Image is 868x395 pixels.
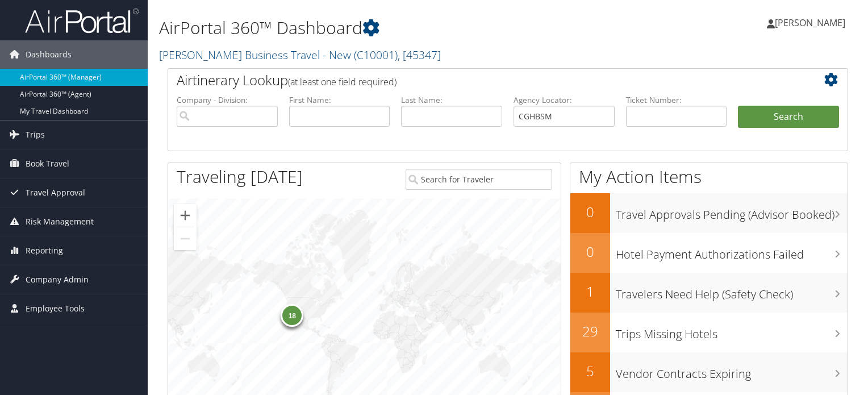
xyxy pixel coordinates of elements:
[26,236,63,265] span: Reporting
[775,16,845,29] span: [PERSON_NAME]
[570,313,848,352] a: 29Trips Missing Hotels
[26,149,69,178] span: Book Travel
[159,47,441,63] a: [PERSON_NAME] Business Travel - New
[401,94,502,106] label: Last Name:
[570,282,610,301] h2: 1
[616,281,848,302] h3: Travelers Need Help (Safety Check)
[26,265,89,294] span: Company Admin
[570,242,610,261] h2: 0
[159,16,624,40] h1: AirPortal 360™ Dashboard
[281,303,304,326] div: 18
[514,94,615,106] label: Agency Locator:
[570,165,848,189] h1: My Action Items
[406,169,552,190] input: Search for Traveler
[26,294,85,323] span: Employee Tools
[738,106,839,128] button: Search
[177,70,782,90] h2: Airtinerary Lookup
[570,202,610,222] h2: 0
[26,120,45,149] span: Trips
[626,94,727,106] label: Ticket Number:
[26,40,72,69] span: Dashboards
[570,233,848,273] a: 0Hotel Payment Authorizations Failed
[354,47,398,63] span: ( C10001 )
[570,352,848,392] a: 5Vendor Contracts Expiring
[616,360,848,382] h3: Vendor Contracts Expiring
[570,193,848,233] a: 0Travel Approvals Pending (Advisor Booked)
[767,6,857,40] a: [PERSON_NAME]
[616,201,848,223] h3: Travel Approvals Pending (Advisor Booked)
[174,204,197,227] button: Zoom in
[177,94,278,106] label: Company - Division:
[26,207,94,236] span: Risk Management
[174,227,197,250] button: Zoom out
[177,165,303,189] h1: Traveling [DATE]
[616,241,848,263] h3: Hotel Payment Authorizations Failed
[25,7,139,34] img: airportal-logo.png
[26,178,85,207] span: Travel Approval
[289,94,390,106] label: First Name:
[570,273,848,313] a: 1Travelers Need Help (Safety Check)
[288,76,397,88] span: (at least one field required)
[616,321,848,342] h3: Trips Missing Hotels
[398,47,441,63] span: , [ 45347 ]
[570,322,610,341] h2: 29
[570,361,610,381] h2: 5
